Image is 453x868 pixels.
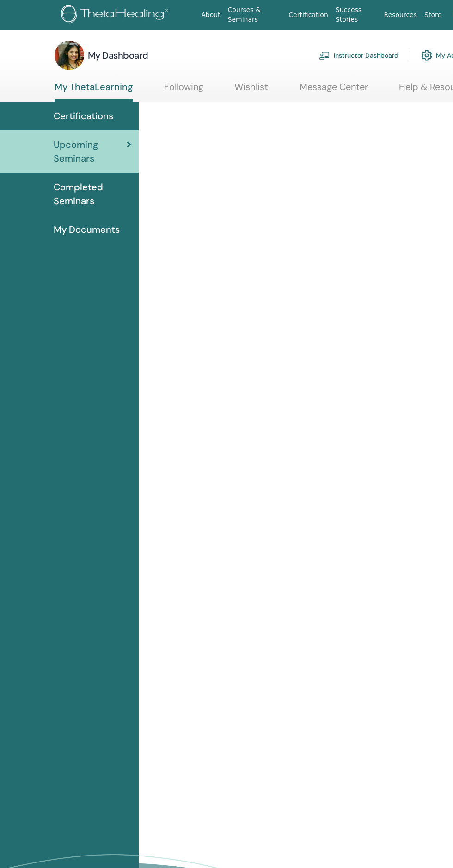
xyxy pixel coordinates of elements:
a: Success Stories [332,1,380,28]
img: cog.svg [421,48,432,63]
span: Completed Seminars [54,180,131,208]
a: About [197,6,224,24]
a: Message Center [300,81,368,99]
a: Following [164,81,203,99]
a: Instructor Dashboard [319,45,398,66]
a: Wishlist [234,81,268,99]
img: default.jpg [55,41,84,70]
a: My ThetaLearning [55,81,133,102]
img: logo.png [61,5,171,25]
a: Certification [285,6,331,24]
span: My Documents [54,223,120,236]
a: Resources [380,6,421,24]
span: Certifications [54,109,113,123]
span: Upcoming Seminars [54,138,127,165]
img: chalkboard-teacher.svg [319,51,330,60]
a: Store [421,6,445,24]
a: Courses & Seminars [224,1,285,28]
h3: My Dashboard [88,49,148,62]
